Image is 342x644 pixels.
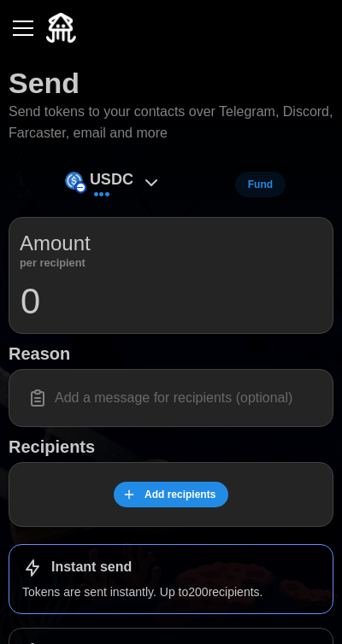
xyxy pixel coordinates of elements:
[65,172,83,190] img: USDC (on Base)
[20,280,322,323] input: 0
[90,167,133,192] p: USDC
[9,64,80,102] h1: Send
[20,259,91,267] p: per recipient
[22,583,320,600] p: Tokens are sent instantly. Up to 200 recipients.
[235,172,286,197] button: Fund
[144,483,215,506] span: Add recipients
[248,173,273,196] span: Fund
[51,559,132,577] h1: Instant send
[9,436,333,458] h1: Recipients
[20,380,322,416] input: Add a message for recipients (optional)
[114,482,229,507] button: Add recipients
[46,13,76,43] img: Quidli
[20,228,91,259] p: Amount
[9,102,333,144] p: Send tokens to your contacts over Telegram, Discord, Farcaster, email and more
[9,342,333,365] h1: Reason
